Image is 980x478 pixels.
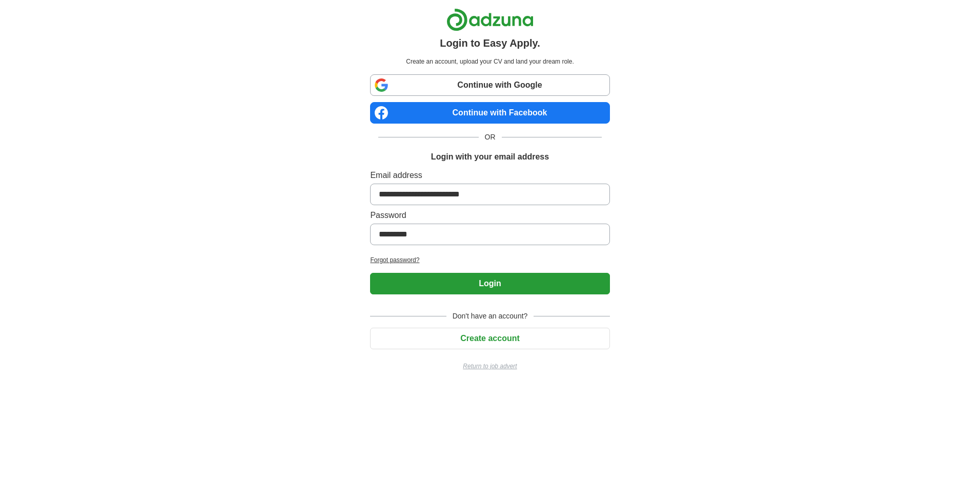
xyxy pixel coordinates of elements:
[370,255,609,265] a: Forgot password?
[370,169,609,182] label: Email address
[446,8,534,31] img: Adzuna logo
[370,328,609,349] button: Create account
[370,362,609,371] a: Return to job advert
[370,273,609,294] button: Login
[370,102,609,124] a: Continue with Facebook
[370,209,609,222] label: Password
[440,35,540,51] h1: Login to Easy Apply.
[372,57,607,66] p: Create an account, upload your CV and land your dream role.
[479,132,502,143] span: OR
[370,74,609,96] a: Continue with Google
[370,334,609,343] a: Create account
[431,151,549,163] h1: Login with your email address
[446,311,534,322] span: Don't have an account?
